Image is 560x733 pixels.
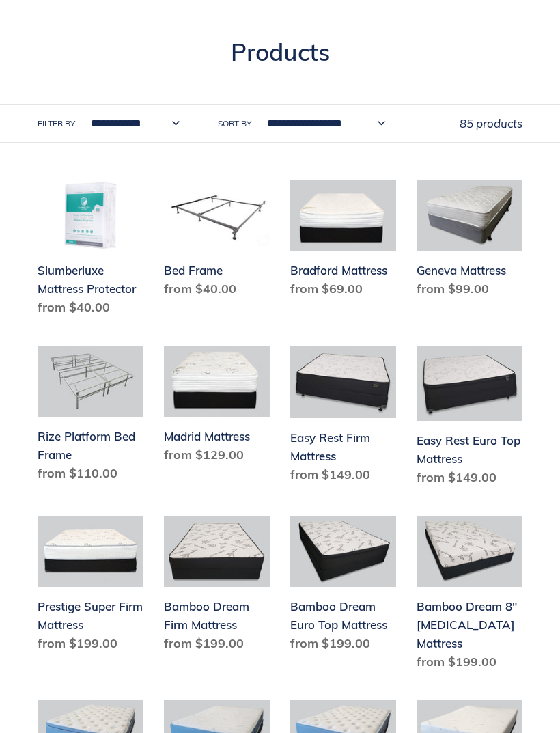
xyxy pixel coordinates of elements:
a: Bamboo Dream Firm Mattress [164,516,270,657]
label: Sort by [218,117,251,130]
a: Bamboo Dream 8" Memory Foam Mattress [417,516,522,676]
a: Geneva Mattress [417,180,522,303]
span: Products [231,37,330,67]
a: Prestige Super Firm Mattress [38,516,143,657]
a: Easy Rest Euro Top Mattress [417,346,522,492]
a: Bradford Mattress [290,180,396,303]
a: Madrid Mattress [164,346,270,469]
a: Bed Frame [164,180,270,304]
a: Slumberluxe Mattress Protector [38,180,143,322]
a: Rize Platform Bed Frame [38,346,143,487]
span: 85 products [460,116,522,130]
label: Filter by [38,117,75,130]
a: Bamboo Dream Euro Top Mattress [290,516,396,657]
a: Easy Rest Firm Mattress [290,346,396,489]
